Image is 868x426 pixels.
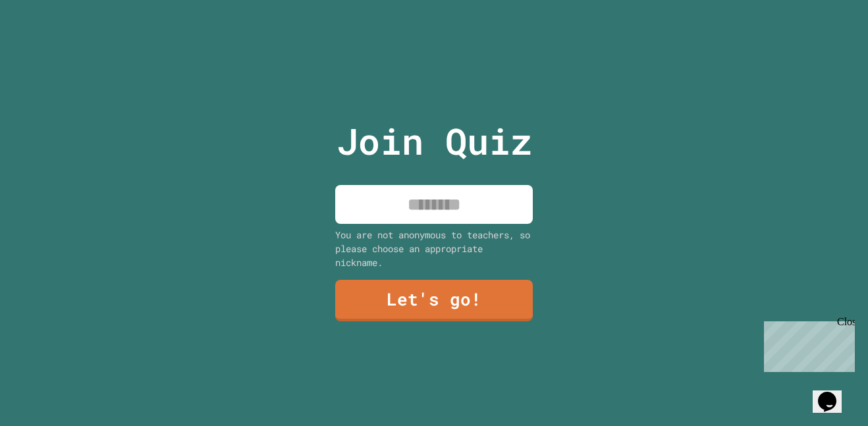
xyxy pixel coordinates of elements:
a: Let's go! [335,280,533,321]
p: Join Quiz [337,114,532,169]
iframe: chat widget [759,316,855,372]
div: You are not anonymous to teachers, so please choose an appropriate nickname. [335,228,533,269]
div: Chat with us now!Close [5,5,91,84]
iframe: chat widget [813,373,855,413]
